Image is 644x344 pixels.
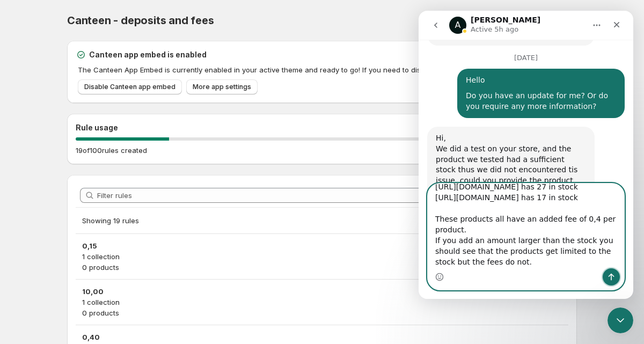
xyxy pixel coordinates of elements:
p: 0 products [82,262,562,273]
h3: 0,15 [82,240,562,251]
a: More app settings [186,79,258,94]
span: Canteen - deposits and fees [67,14,214,27]
p: 1 collection [82,297,562,308]
iframe: Intercom live chat [608,308,633,333]
p: 19 of 100 rules created [76,145,147,156]
p: 1 collection [82,251,562,262]
h2: Rule usage [76,122,568,133]
iframe: Intercom live chat [419,11,633,299]
p: The Canteen App Embed is currently enabled in your active theme and ready to go! If you need to d... [78,64,568,75]
span: Disable Canteen app embed [84,83,175,91]
p: 0 products [82,308,562,318]
input: Filter rules [97,188,564,203]
span: More app settings [193,83,251,91]
h3: 0,40 [82,332,562,342]
h2: Canteen app embed is enabled [89,49,207,60]
span: Showing 19 rules [82,216,139,225]
a: Disable Canteen app embed [78,79,182,94]
h3: 10,00 [82,286,562,297]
